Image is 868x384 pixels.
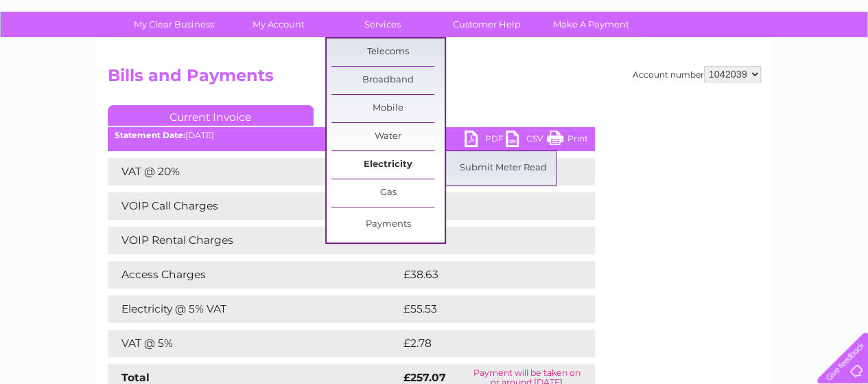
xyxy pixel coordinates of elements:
a: Services [326,12,439,37]
div: Clear Business is a trading name of Verastar Limited (registered in [GEOGRAPHIC_DATA] No. 3667643... [110,8,759,67]
td: £55.53 [400,295,567,323]
a: Log out [823,58,855,69]
a: My Account [222,12,335,37]
td: £38.63 [400,261,567,289]
a: Water [331,123,445,150]
a: Broadband [331,67,445,94]
a: Make A Payment [535,12,648,37]
a: 0333 014 3131 [609,7,704,24]
a: Telecoms [699,58,740,69]
td: Access Charges [108,261,400,289]
a: Blog [749,58,769,69]
a: Water [626,58,653,69]
a: Gas [331,179,445,207]
a: Telecoms [331,38,445,66]
a: Submit Meter Read [447,155,560,182]
a: CSV [506,131,547,150]
strong: Total [121,371,150,384]
td: VAT @ 5% [108,330,400,357]
a: Mobile [331,95,445,122]
h2: Bills and Payments [108,66,761,92]
a: My Clear Business [117,12,231,37]
a: Current Invoice [108,105,314,126]
td: £0.00 [400,192,563,220]
img: logo.png [30,36,100,78]
td: VAT @ 20% [108,158,400,185]
a: PDF [465,131,506,150]
td: £127.00 [400,227,570,254]
td: £2.78 [400,330,563,357]
b: Statement Date: [115,130,185,140]
a: Payments [331,211,445,238]
a: Electricity [331,151,445,179]
strong: £257.07 [403,371,446,384]
div: [DATE] [108,131,595,140]
a: Print [547,131,588,150]
td: Electricity @ 5% VAT [108,295,400,323]
td: VOIP Rental Charges [108,227,400,254]
div: Account number [633,66,761,82]
a: Contact [777,58,810,69]
a: Customer Help [430,12,543,37]
a: Energy [661,58,691,69]
td: VOIP Call Charges [108,192,400,220]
